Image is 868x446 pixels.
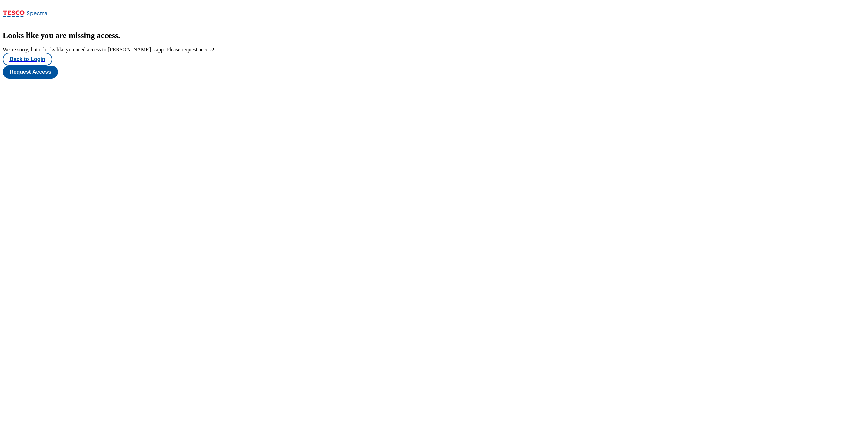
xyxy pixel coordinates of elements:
h2: Looks like you are missing access [3,31,865,40]
span: . [118,31,120,40]
div: We’re sorry, but it looks like you need access to [PERSON_NAME]’s app. Please request access! [3,47,865,53]
button: Back to Login [3,53,52,66]
a: Request Access [3,66,865,79]
button: Request Access [3,66,58,79]
a: Back to Login [3,53,865,66]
